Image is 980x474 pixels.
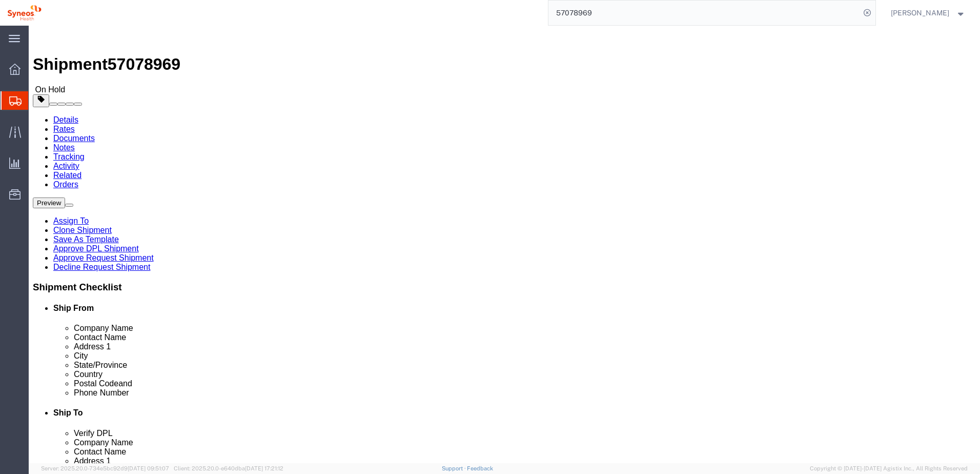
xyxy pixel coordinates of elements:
span: Natan Tateishi [891,7,949,18]
a: Feedback [467,465,493,471]
span: Server: 2025.20.0-734e5bc92d9 [41,465,169,471]
iframe: FS Legacy Container [29,26,980,463]
input: Search for shipment number, reference number [548,1,860,25]
span: [DATE] 17:21:12 [245,465,283,471]
a: Support [442,465,467,471]
button: [PERSON_NAME] [890,7,966,19]
span: Copyright © [DATE]-[DATE] Agistix Inc., All Rights Reserved [810,464,968,473]
span: Client: 2025.20.0-e640dba [174,465,283,471]
img: logo [7,5,42,21]
span: [DATE] 09:51:07 [128,465,169,471]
